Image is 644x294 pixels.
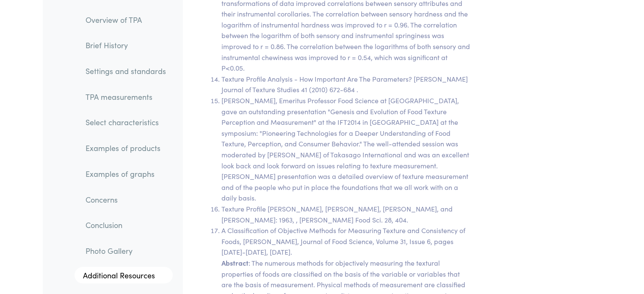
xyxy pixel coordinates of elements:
li: [PERSON_NAME], Emeritus Professor Food Science at [GEOGRAPHIC_DATA], gave an outstanding presenta... [221,95,472,203]
a: TPA measurements [79,87,173,107]
a: Brief History [79,36,173,55]
a: Additional Resources [75,267,173,284]
li: Texture Profile Analysis - How Important Are The Parameters? [PERSON_NAME] Journal of Texture Stu... [221,74,472,95]
a: Overview of TPA [79,10,173,30]
a: Examples of products [79,139,173,158]
span: Abstract [221,258,249,267]
a: Select characteristics [79,113,173,132]
a: Photo Gallery [79,241,173,261]
a: Conclusion [79,216,173,235]
a: Settings and standards [79,61,173,81]
a: Examples of graphs [79,164,173,184]
li: Texture Profile [PERSON_NAME], [PERSON_NAME], [PERSON_NAME], and [PERSON_NAME]: 1963, , [PERSON_N... [221,203,472,225]
a: Concerns [79,190,173,209]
